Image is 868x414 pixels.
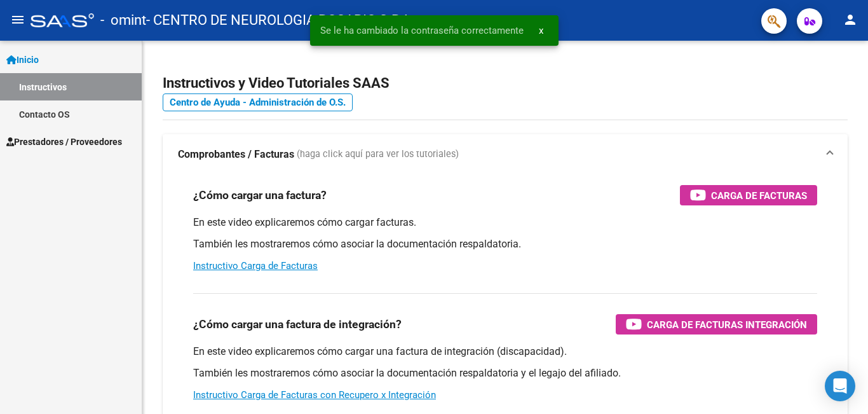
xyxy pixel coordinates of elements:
p: En este video explicaremos cómo cargar facturas. [193,216,817,230]
a: Instructivo Carga de Facturas [193,260,318,272]
span: (haga click aquí para ver los tutoriales) [297,148,459,162]
span: Se le ha cambiado la contraseña correctamente [320,24,524,37]
span: Inicio [6,53,39,67]
mat-expansion-panel-header: Comprobantes / Facturas (haga click aquí para ver los tutoriales) [163,134,848,175]
a: Centro de Ayuda - Administración de O.S. [163,93,353,111]
mat-icon: menu [10,12,25,27]
p: En este video explicaremos cómo cargar una factura de integración (discapacidad). [193,345,817,359]
p: También les mostraremos cómo asociar la documentación respaldatoria. [193,237,817,251]
span: Prestadores / Proveedores [6,135,122,149]
a: Instructivo Carga de Facturas con Recupero x Integración [193,389,436,401]
button: Carga de Facturas [680,185,817,205]
span: - omint [100,6,146,34]
span: Carga de Facturas [711,188,807,204]
strong: Comprobantes / Facturas [178,148,294,162]
h3: ¿Cómo cargar una factura? [193,186,327,204]
span: x [539,25,543,36]
button: x [529,19,553,42]
mat-icon: person [843,12,858,27]
h3: ¿Cómo cargar una factura de integración? [193,315,402,333]
div: Open Intercom Messenger [825,371,855,401]
span: - CENTRO DE NEUROLOGIA ROSARIO S.R.L. [146,6,416,34]
p: También les mostraremos cómo asociar la documentación respaldatoria y el legajo del afiliado. [193,366,817,380]
button: Carga de Facturas Integración [616,314,817,335]
span: Carga de Facturas Integración [647,317,807,333]
h2: Instructivos y Video Tutoriales SAAS [163,71,848,95]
